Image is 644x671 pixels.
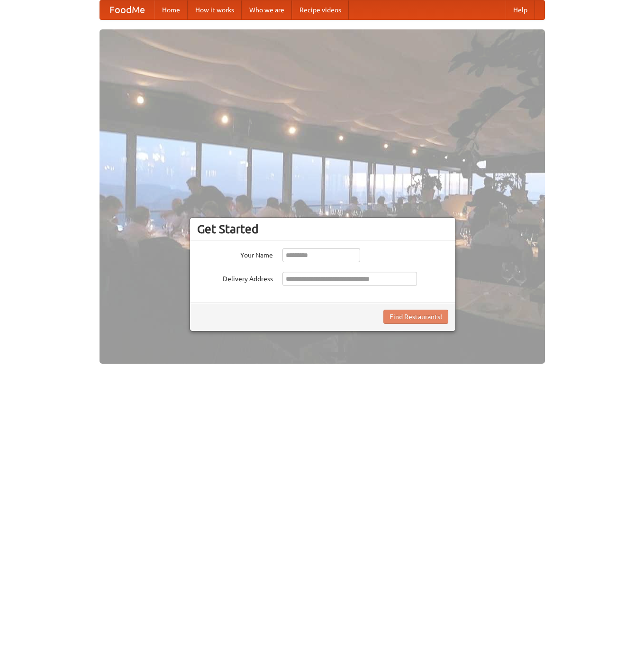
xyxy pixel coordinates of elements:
[383,310,448,324] button: Find Restaurants!
[188,0,242,19] a: How it works
[242,0,292,19] a: Who we are
[197,272,273,284] label: Delivery Address
[292,0,349,19] a: Recipe videos
[197,248,273,260] label: Your Name
[154,0,188,19] a: Home
[100,0,154,19] a: FoodMe
[506,0,535,19] a: Help
[197,222,448,236] h3: Get Started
